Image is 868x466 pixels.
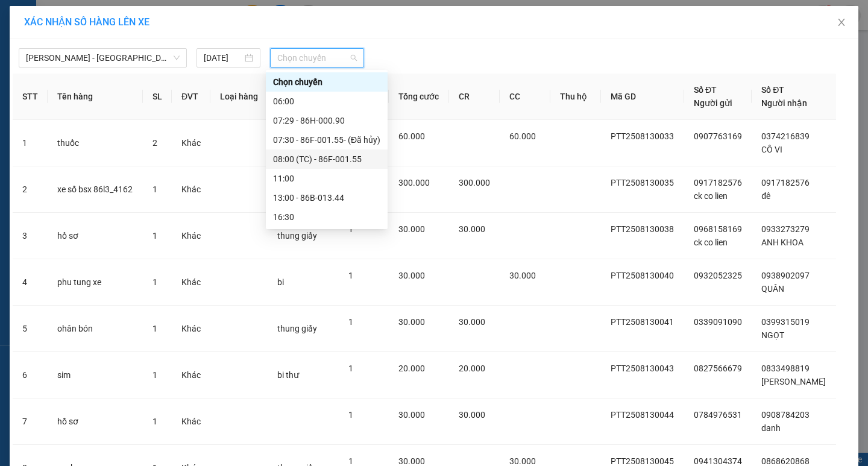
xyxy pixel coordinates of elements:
div: 08:00 (TC) - 86F-001.55 [273,153,380,166]
td: 2 [13,166,48,213]
div: 11:00 [273,172,380,185]
th: SL [143,74,172,120]
td: xe số bsx 86l3_4162 [48,166,143,213]
span: 30.000 [459,410,485,420]
th: CC [500,74,550,120]
span: đê [761,191,770,201]
span: 300.000 [459,178,490,187]
span: 30.000 [398,271,425,280]
span: close [837,17,846,27]
span: danh [761,423,781,433]
span: 30.000 [459,224,485,234]
span: 1 [153,370,157,380]
span: 0374216839 [761,131,810,141]
button: Close [825,6,858,40]
span: 1 [348,271,353,280]
th: CR [449,74,500,120]
span: 20.000 [398,364,425,373]
td: 6 [13,352,48,398]
span: 1 [348,317,353,327]
span: 0868620868 [761,456,810,466]
span: 20.000 [459,364,485,373]
span: ck co lien [694,191,728,201]
td: Khác [172,213,210,259]
span: PTT2508130041 [611,317,674,327]
span: 1 [348,224,353,234]
span: 1 [153,417,157,426]
span: Số ĐT [694,85,717,95]
th: ĐVT [172,74,210,120]
span: bi thư [277,370,299,380]
span: 30.000 [459,317,485,327]
span: bi [277,277,284,287]
div: Chọn chuyến [273,75,380,89]
span: NGỌT [761,330,784,340]
th: Tên hàng [48,74,143,120]
td: 3 [13,213,48,259]
span: PTT2508130044 [611,410,674,420]
span: 60.000 [398,131,425,141]
span: 1 [153,277,157,287]
span: Chọn chuyến [277,49,357,67]
th: Mã GD [601,74,684,120]
span: 0907763169 [694,131,742,141]
span: 30.000 [398,224,425,234]
span: 1 [153,231,157,241]
td: hồ sơ [48,398,143,445]
span: 1 [153,324,157,333]
input: 14/08/2025 [204,51,243,65]
td: Khác [172,166,210,213]
span: 60.000 [509,131,536,141]
div: Gửi: VP [PERSON_NAME] [9,71,99,96]
span: 1 [153,184,157,194]
div: 16:30 [273,210,380,224]
th: STT [13,74,48,120]
td: hồ sơ [48,213,143,259]
span: 0933273279 [761,224,810,234]
span: CÔ VI [761,145,782,154]
span: 30.000 [398,410,425,420]
span: 0917182576 [694,178,742,187]
span: PTT2508130045 [611,456,674,466]
span: QUÂN [761,284,784,294]
span: PTT2508130038 [611,224,674,234]
span: 0827566679 [694,364,742,373]
td: Khác [172,120,210,166]
span: ck co lien [694,238,728,247]
span: XÁC NHẬN SỐ HÀNG LÊN XE [24,16,149,28]
span: 300.000 [398,178,430,187]
td: 4 [13,259,48,306]
div: 07:30 - 86F-001.55 - (Đã hủy) [273,133,380,146]
span: thung giấy [277,324,317,333]
span: 0339091090 [694,317,742,327]
div: 06:00 [273,95,380,108]
div: 07:29 - 86H-000.90 [273,114,380,127]
td: phu tung xe [48,259,143,306]
span: Người nhận [761,98,807,108]
span: Người gửi [694,98,732,108]
text: PTT2508140006 [68,51,158,64]
th: Thu hộ [550,74,601,120]
span: 1 [348,364,353,373]
span: 0917182576 [761,178,810,187]
td: Khác [172,306,210,352]
span: 1 [348,456,353,466]
span: 0968158169 [694,224,742,234]
span: PTT2508130035 [611,178,674,187]
td: Khác [172,398,210,445]
span: PTT2508130043 [611,364,674,373]
div: 13:00 - 86B-013.44 [273,191,380,204]
div: Nhận: VP [GEOGRAPHIC_DATA] [105,71,216,96]
div: Chọn chuyến [266,72,388,92]
span: 0908784203 [761,410,810,420]
td: 7 [13,398,48,445]
span: 0784976531 [694,410,742,420]
span: Phan Thiết - Đà Lạt [26,49,180,67]
td: Khác [172,259,210,306]
td: thuốc [48,120,143,166]
td: 1 [13,120,48,166]
span: 30.000 [509,271,536,280]
td: sim [48,352,143,398]
span: 0932052325 [694,271,742,280]
span: 1 [348,410,353,420]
